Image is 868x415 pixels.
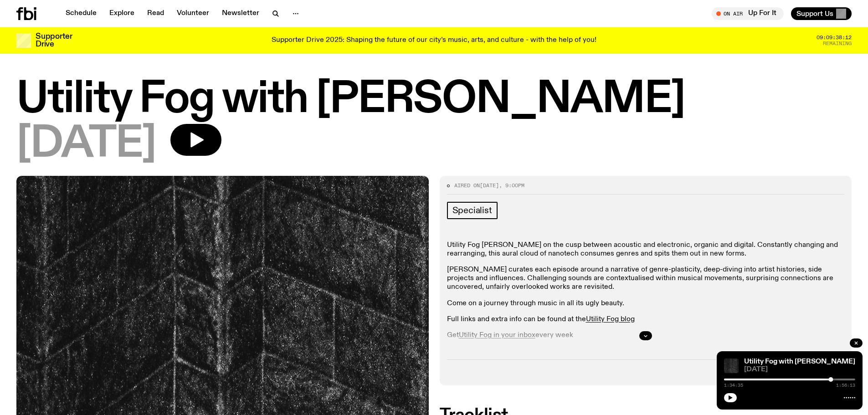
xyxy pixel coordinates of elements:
span: Remaining [823,41,852,46]
a: Utility Fog blog [586,316,635,323]
p: [PERSON_NAME] curates each episode around a narrative of genre-plasticity, deep-diving into artis... [447,266,845,292]
p: Utility Fog [PERSON_NAME] on the cusp between acoustic and electronic, organic and digital. Const... [447,241,845,258]
span: [DATE] [744,366,855,373]
button: On AirUp For It [712,7,784,20]
img: Cover of Giuseppe Ielasi's album "an insistence on material vol.2" [724,359,739,373]
p: Come on a journey through music in all its ugly beauty. [447,299,845,308]
a: Volunteer [171,7,215,20]
span: [DATE] [480,182,499,189]
span: Support Us [796,10,833,18]
button: Support Us [791,7,852,20]
h1: Utility Fog with [PERSON_NAME] [16,79,852,120]
a: Specialist [447,202,498,219]
span: Aired on [454,182,480,189]
span: , 9:00pm [499,182,524,189]
span: 09:09:38:12 [817,35,852,40]
a: Explore [104,7,140,20]
a: Schedule [60,7,102,20]
a: Read [142,7,169,20]
span: 1:34:35 [724,383,743,388]
a: Utility Fog with [PERSON_NAME] [744,358,855,365]
a: Newsletter [216,7,265,20]
p: Supporter Drive 2025: Shaping the future of our city’s music, arts, and culture - with the help o... [272,36,596,45]
span: [DATE] [16,124,156,165]
h3: Supporter Drive [36,33,72,48]
span: Specialist [452,205,492,215]
span: 1:56:13 [836,383,855,388]
p: Full links and extra info can be found at the [447,315,845,324]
